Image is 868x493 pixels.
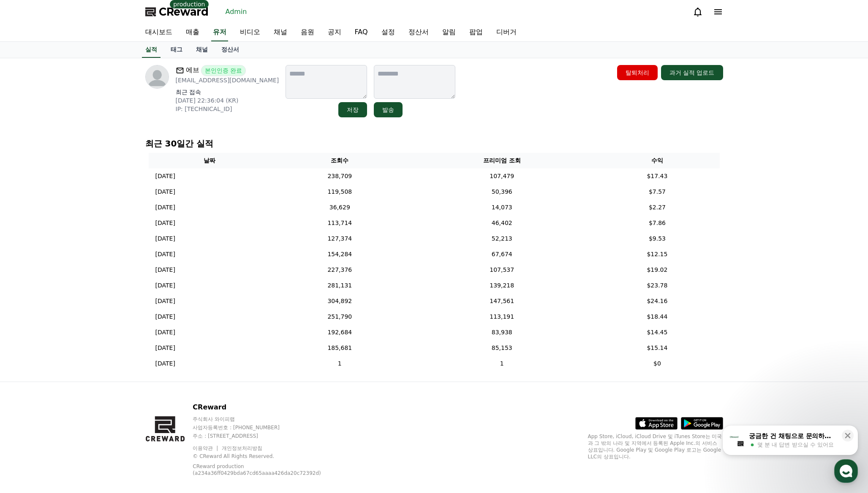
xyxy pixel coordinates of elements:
p: [DATE] [155,219,175,228]
p: App Store, iCloud, iCloud Drive 및 iTunes Store는 미국과 그 밖의 나라 및 지역에서 등록된 Apple Inc.의 서비스 상표입니다. Goo... [588,433,723,460]
a: 개인정보처리방침 [222,445,262,451]
td: $14.45 [595,325,719,340]
td: 107,537 [409,262,595,278]
td: 127,374 [271,231,409,246]
td: 14,073 [409,200,595,215]
td: 46,402 [409,215,595,231]
a: 설정 [375,24,402,41]
img: profile image [145,65,169,89]
p: [DATE] 22:36:04 (KR) [176,96,279,105]
td: 139,218 [409,278,595,293]
td: 147,561 [409,293,595,309]
a: 디버거 [490,24,523,41]
a: 태그 [164,42,189,58]
span: 본인인증 완료 [201,65,246,76]
td: $12.15 [595,246,719,262]
td: 113,714 [271,215,409,231]
a: 정산서 [402,24,435,41]
p: [DATE] [155,312,175,321]
p: [DATE] [155,359,175,368]
td: 192,684 [271,325,409,340]
td: 119,508 [271,184,409,200]
a: 채널 [267,24,294,41]
td: 304,892 [271,293,409,309]
p: 최근 접속 [176,88,279,96]
td: $18.44 [595,309,719,325]
th: 날짜 [149,153,271,168]
p: [DATE] [155,203,175,212]
p: 최근 30일간 실적 [145,138,723,149]
p: [DATE] [155,344,175,352]
button: 과거 실적 업로드 [661,65,723,80]
a: 정산서 [215,42,246,58]
a: 실적 [142,42,161,58]
a: 공지 [321,24,348,41]
a: 음원 [294,24,321,41]
td: $15.14 [595,340,719,356]
td: $2.27 [595,200,719,215]
a: 유저 [211,24,228,41]
p: © CReward All Rights Reserved. [193,453,341,460]
td: $24.16 [595,293,719,309]
a: 팝업 [463,24,490,41]
a: 대시보드 [139,24,179,41]
td: $7.57 [595,184,719,200]
button: 저장 [338,102,367,117]
td: $23.78 [595,278,719,293]
td: $19.02 [595,262,719,278]
td: 185,681 [271,340,409,356]
td: 1 [409,356,595,371]
a: FAQ [348,24,375,41]
td: 238,709 [271,168,409,184]
a: CReward [145,5,209,19]
p: [DATE] [155,234,175,243]
a: 매출 [179,24,206,41]
th: 수익 [595,153,719,168]
a: 이용약관 [193,445,219,451]
td: $9.53 [595,231,719,246]
td: 227,376 [271,262,409,278]
p: 사업자등록번호 : [PHONE_NUMBER] [193,424,341,431]
button: 발송 [374,102,403,117]
p: 주소 : [STREET_ADDRESS] [193,433,341,439]
p: [EMAIL_ADDRESS][DOMAIN_NAME] [176,76,279,84]
p: CReward [193,402,341,412]
th: 조회수 [271,153,409,168]
p: [DATE] [155,265,175,274]
th: 프리미엄 조회 [409,153,595,168]
a: 채널 [189,42,215,58]
span: CReward [159,5,209,19]
td: 67,674 [409,246,595,262]
td: 1 [271,356,409,371]
td: 251,790 [271,309,409,325]
a: 비디오 [233,24,267,41]
span: 에브 [186,65,199,76]
p: [DATE] [155,297,175,306]
td: 36,629 [271,200,409,215]
td: 113,191 [409,309,595,325]
p: [DATE] [155,187,175,196]
td: 154,284 [271,246,409,262]
td: 281,131 [271,278,409,293]
p: [DATE] [155,172,175,181]
p: [DATE] [155,328,175,337]
p: IP: [TECHNICAL_ID] [176,105,279,113]
td: 52,213 [409,231,595,246]
p: 주식회사 와이피랩 [193,416,341,423]
td: 83,938 [409,325,595,340]
p: [DATE] [155,250,175,259]
td: 107,479 [409,168,595,184]
button: 탈퇴처리 [617,65,658,80]
a: Admin [222,5,250,19]
p: CReward production (a234a36ff0429bda67cd65aaaa426da20c72392d) [193,463,328,477]
td: $17.43 [595,168,719,184]
td: 50,396 [409,184,595,200]
p: [DATE] [155,281,175,290]
td: $7.86 [595,215,719,231]
td: $0 [595,356,719,371]
td: 85,153 [409,340,595,356]
a: 알림 [435,24,463,41]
